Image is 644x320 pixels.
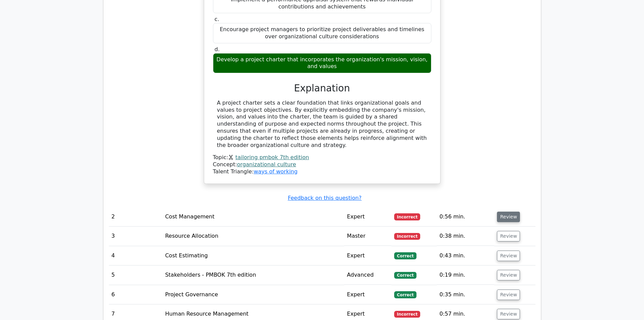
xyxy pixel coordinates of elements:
td: 0:19 min. [437,265,495,285]
td: 0:43 min. [437,246,495,265]
button: Review [497,251,520,261]
span: Incorrect [394,233,420,240]
div: Develop a project charter that incorporates the organization's mission, vision, and values [213,53,431,73]
span: Correct [394,291,416,298]
a: ways of working [254,168,297,175]
span: c. [215,16,219,22]
button: Review [497,270,520,280]
td: Cost Estimating [162,246,344,265]
span: Correct [394,272,416,279]
td: Stakeholders - PMBOK 7th edition [162,265,344,285]
td: 2 [109,207,163,227]
div: Encourage project managers to prioritize project deliverables and timelines over organizational c... [213,23,431,43]
td: Cost Management [162,207,344,227]
div: A project charter sets a clear foundation that links organizational goals and values to project o... [217,100,427,149]
td: Master [344,227,391,246]
td: 3 [109,227,163,246]
td: Expert [344,207,391,227]
td: 6 [109,285,163,304]
button: Review [497,212,520,222]
td: Expert [344,246,391,265]
span: Incorrect [394,213,420,220]
td: 0:38 min. [437,227,495,246]
td: 5 [109,265,163,285]
td: Expert [344,285,391,304]
td: 4 [109,246,163,265]
span: Incorrect [394,311,420,318]
span: Correct [394,252,416,259]
a: organizational culture [237,161,296,168]
td: Advanced [344,265,391,285]
div: Talent Triangle: [213,154,431,175]
button: Review [497,231,520,241]
h3: Explanation [217,83,427,94]
td: 0:56 min. [437,207,495,227]
td: Project Governance [162,285,344,304]
button: Review [497,309,520,319]
a: tailoring pmbok 7th edition [235,154,309,161]
button: Review [497,290,520,300]
td: 0:35 min. [437,285,495,304]
div: Topic: [213,154,431,161]
a: Feedback on this question? [288,195,361,201]
div: Concept: [213,161,431,168]
td: Resource Allocation [162,227,344,246]
span: d. [215,46,220,52]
